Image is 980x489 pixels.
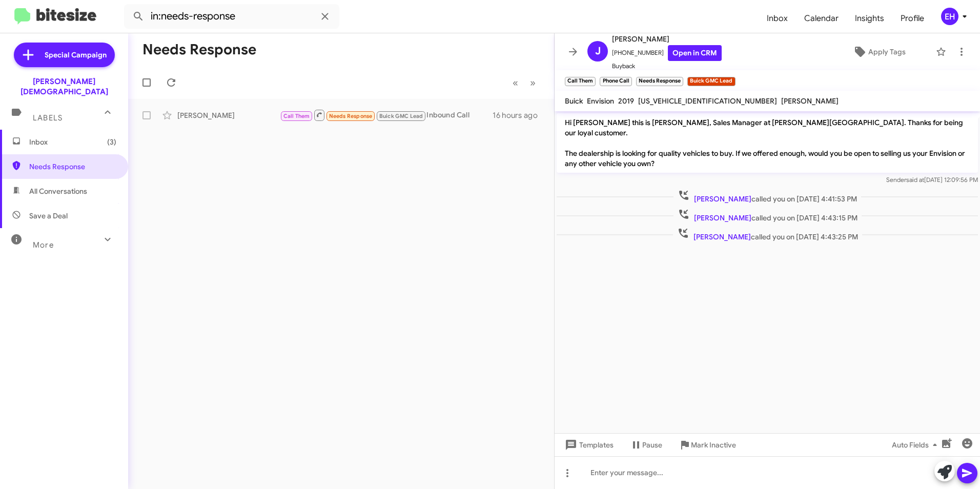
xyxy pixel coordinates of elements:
span: Call Them [283,113,310,119]
span: « [513,76,518,89]
button: EH [932,8,969,25]
button: Previous [506,72,524,93]
span: said at [906,176,924,184]
span: J [595,43,601,59]
span: Needs Response [29,161,116,172]
button: Auto Fields [884,436,949,454]
span: Inbox [29,137,116,147]
a: Open in CRM [668,45,722,61]
span: called you on [DATE] 4:43:25 PM [673,227,862,242]
span: [PERSON_NAME] [781,96,839,106]
span: Sender [DATE] 12:09:56 PM [886,176,978,184]
span: Envision [587,96,614,106]
small: Phone Call [600,77,631,86]
span: Buick [565,96,583,106]
span: (3) [107,137,116,147]
span: Buick GMC Lead [379,113,423,119]
span: [PERSON_NAME] [694,194,751,203]
span: Buyback [612,61,722,71]
span: Auto Fields [892,436,941,454]
span: [PERSON_NAME] [694,213,751,222]
a: Inbox [759,4,796,33]
div: Inbound Call [280,109,493,121]
span: [PHONE_NUMBER] [612,45,722,61]
a: Special Campaign [14,43,115,67]
span: called you on [DATE] 4:43:15 PM [673,208,862,223]
div: 16 hours ago [493,110,546,120]
a: Calendar [796,4,847,33]
p: Hi [PERSON_NAME] this is [PERSON_NAME], Sales Manager at [PERSON_NAME][GEOGRAPHIC_DATA]. Thanks f... [557,113,978,173]
span: All Conversations [29,186,87,196]
div: [PERSON_NAME] [177,110,280,120]
span: More [33,240,54,250]
button: Mark Inactive [670,436,744,454]
span: » [530,76,536,89]
span: [US_VEHICLE_IDENTIFICATION_NUMBER] [638,96,777,106]
span: Special Campaign [45,50,107,60]
h1: Needs Response [142,42,256,58]
span: Labels [33,113,63,123]
small: Call Them [565,77,596,86]
nav: Page navigation example [507,72,542,93]
small: Buick GMC Lead [687,77,735,86]
span: Needs Response [329,113,373,119]
a: Profile [892,4,932,33]
div: EH [941,8,958,25]
button: Next [524,72,542,93]
button: Templates [555,436,622,454]
input: Search [124,4,339,29]
span: [PERSON_NAME] [612,33,722,45]
span: called you on [DATE] 4:41:53 PM [673,189,861,204]
span: Pause [642,436,662,454]
small: Needs Response [636,77,683,86]
span: Templates [563,436,614,454]
button: Apply Tags [827,43,931,61]
span: Save a Deal [29,211,68,221]
span: 2019 [618,96,634,106]
span: Apply Tags [868,43,906,61]
span: [PERSON_NAME] [693,232,751,241]
button: Pause [622,436,670,454]
span: Mark Inactive [691,436,736,454]
a: Insights [847,4,892,33]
